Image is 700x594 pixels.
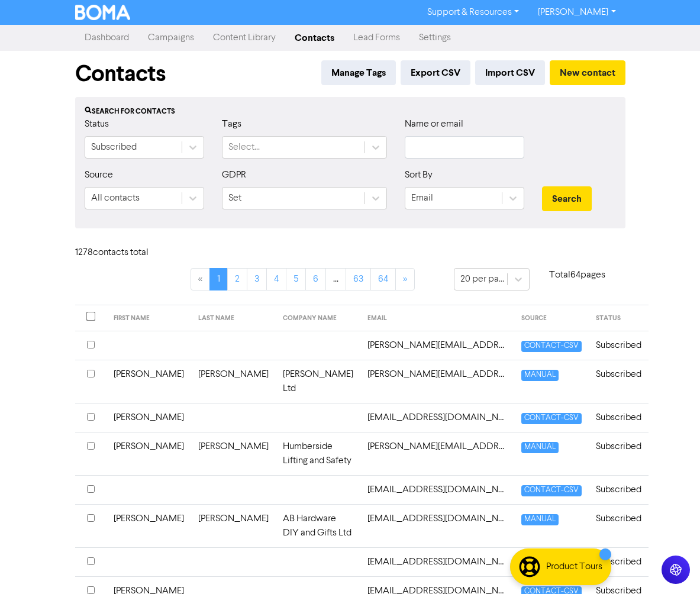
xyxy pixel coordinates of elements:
a: [PERSON_NAME] [528,3,625,22]
th: EMAIL [360,305,514,331]
span: CONTACT-CSV [521,341,582,352]
button: Export CSV [401,60,470,85]
td: [PERSON_NAME] [107,403,191,432]
a: Page 4 [266,268,286,290]
div: 20 per page [460,272,508,286]
a: Support & Resources [418,3,528,22]
a: Page 1 is your current page [209,268,228,290]
td: abaumber@csc.com [360,475,514,504]
label: Status [85,117,109,131]
a: Contacts [285,26,344,50]
th: COMPANY NAME [276,305,360,331]
img: BOMA Logo [75,5,131,20]
div: All contacts [91,191,140,205]
td: Subscribed [589,360,649,403]
a: Lead Forms [344,26,409,50]
td: abhardwarediygifts@gmail.com [360,504,514,547]
label: Name or email [405,117,463,131]
td: [PERSON_NAME] [107,504,191,547]
td: [PERSON_NAME] [191,504,276,547]
span: CONTACT-CSV [521,413,582,424]
td: Subscribed [589,504,649,547]
td: [PERSON_NAME] [107,360,191,403]
td: Subscribed [589,475,649,504]
label: Sort By [405,168,433,182]
th: LAST NAME [191,305,276,331]
a: Campaigns [138,26,204,50]
a: Page 64 [370,268,396,290]
td: AB Hardware DIY and Gifts Ltd [276,504,360,547]
span: MANUAL [521,514,559,525]
th: SOURCE [514,305,589,331]
td: [PERSON_NAME] [191,432,276,475]
td: a-aultcatering@sky.com [360,403,514,432]
th: STATUS [589,305,649,331]
td: Subscribed [589,547,649,576]
td: [PERSON_NAME] [191,360,276,403]
a: Dashboard [75,26,138,50]
a: Page 6 [305,268,326,290]
iframe: Chat Widget [641,537,700,594]
a: Page 2 [227,268,247,290]
div: Email [411,191,433,205]
div: Subscribed [91,140,137,154]
td: Subscribed [589,432,649,475]
button: Search [542,186,592,211]
div: Set [228,191,241,205]
div: Search for contacts [85,106,616,117]
p: Total 64 pages [530,268,625,282]
button: Manage Tags [321,60,396,85]
label: Tags [222,117,241,131]
div: Select... [228,140,260,154]
label: Source [85,168,113,182]
td: Humberside Lifting and Safety [276,432,360,475]
h6: 1278 contact s total [75,247,152,259]
span: MANUAL [521,442,559,453]
td: aaron@aaronmorris.me [360,360,514,403]
a: Content Library [204,26,285,50]
span: MANUAL [521,370,559,381]
a: Settings [409,26,460,50]
td: [PERSON_NAME] [107,432,191,475]
label: GDPR [222,168,246,182]
td: Subscribed [589,403,649,432]
td: a.bannister@lifting-safety.co.uk [360,432,514,475]
td: a.anderson@bolton.ac.uk [360,331,514,360]
a: Page 3 [247,268,267,290]
a: Page 5 [286,268,306,290]
button: New contact [550,60,625,85]
td: Subscribed [589,331,649,360]
td: abichicken@gmail.com [360,547,514,576]
a: Page 63 [346,268,371,290]
h1: Contacts [75,60,166,88]
span: CONTACT-CSV [521,485,582,496]
th: FIRST NAME [107,305,191,331]
button: Import CSV [475,60,545,85]
td: [PERSON_NAME] Ltd [276,360,360,403]
a: » [395,268,415,290]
